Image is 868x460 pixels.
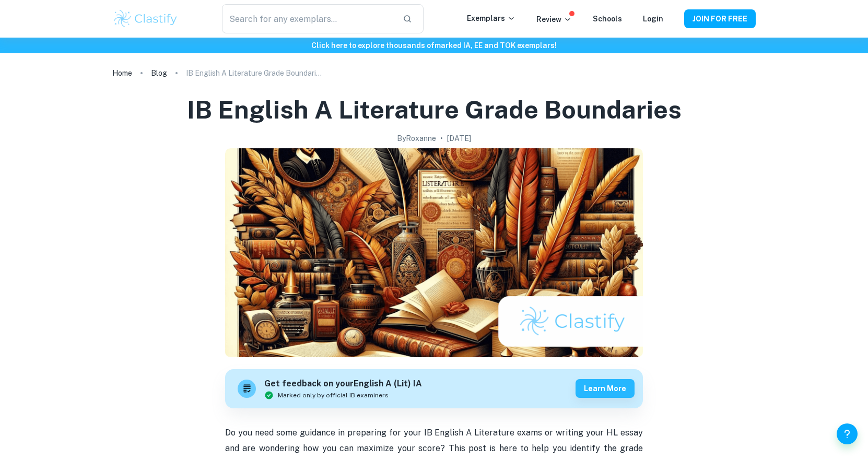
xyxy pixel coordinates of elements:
[264,378,422,391] h6: Get feedback on your English A (Lit) IA
[225,148,643,357] img: IB English A Literature Grade Boundaries cover image
[447,133,471,144] h2: [DATE]
[186,67,322,79] p: IB English A Literature Grade Boundaries
[225,369,643,408] a: Get feedback on yourEnglish A (Lit) IAMarked only by official IB examinersLearn more
[467,13,515,24] p: Exemplars
[593,15,622,23] a: Schools
[643,15,663,23] a: Login
[112,8,179,29] img: Clastify logo
[440,133,443,144] p: •
[397,133,436,144] h2: By Roxanne
[151,66,167,80] a: Blog
[2,40,866,51] h6: Click here to explore thousands of marked IA, EE and TOK exemplars !
[684,9,756,28] button: JOIN FOR FREE
[536,14,572,25] p: Review
[187,93,682,126] h1: IB English A Literature Grade Boundaries
[402,443,440,453] span: our score
[278,391,389,400] span: Marked only by official IB examiners
[837,423,858,444] button: Help and Feedback
[222,4,394,33] input: Search for any exemplars...
[576,379,635,398] button: Learn more
[112,66,132,80] a: Home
